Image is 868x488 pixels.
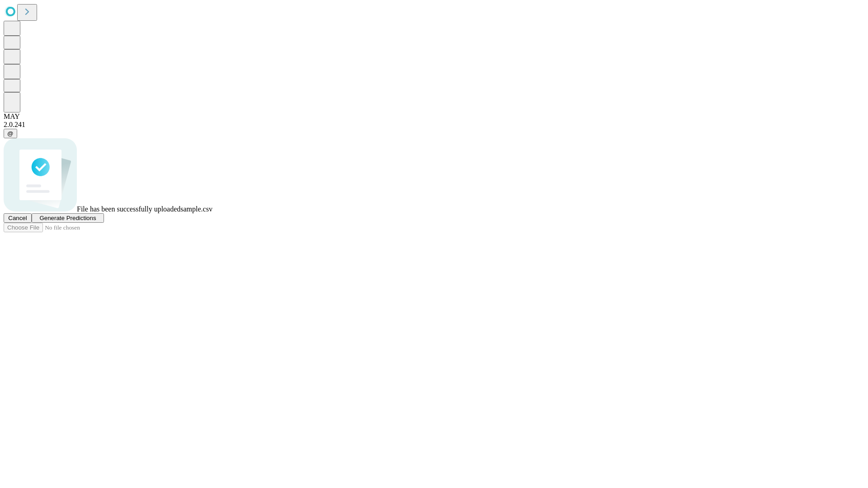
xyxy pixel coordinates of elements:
button: Cancel [4,213,32,223]
button: @ [4,129,17,138]
span: Cancel [8,215,27,221]
button: Generate Predictions [32,213,104,223]
span: @ [7,130,14,137]
div: MAY [4,113,864,121]
span: File has been successfully uploaded [77,205,180,213]
span: Generate Predictions [39,215,96,221]
span: sample.csv [180,205,212,213]
div: 2.0.241 [4,121,864,129]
